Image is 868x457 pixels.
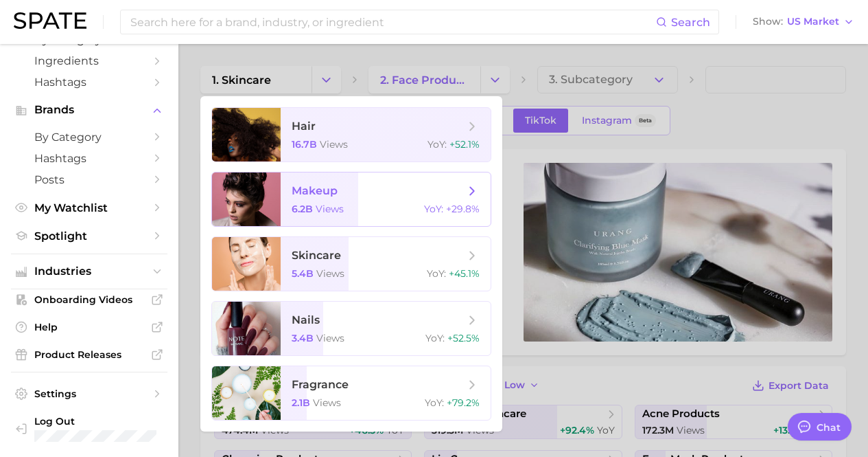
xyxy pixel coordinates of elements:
button: Brands [11,100,167,120]
span: +79.2% [447,397,480,409]
span: Show [753,18,783,25]
input: Search here for a brand, industry, or ingredient [129,10,656,34]
span: nails [292,313,320,326]
span: hair [292,120,316,133]
span: Spotlight [34,230,144,243]
span: Hashtags [34,152,144,165]
span: Ingredients [34,54,144,67]
button: ShowUS Market [749,13,858,31]
a: Hashtags [11,148,167,169]
span: YoY : [425,332,445,344]
span: YoY : [424,203,443,215]
span: YoY : [427,138,447,151]
a: Posts [11,169,167,190]
span: Industries [34,265,144,278]
span: +29.8% [446,203,480,215]
a: My Watchlist [11,197,167,219]
span: by Category [34,131,144,144]
span: +45.1% [449,267,480,280]
span: views [316,267,344,280]
img: SPATE [14,12,86,29]
span: views [320,138,348,151]
a: by Category [11,126,167,148]
a: Hashtags [11,71,167,93]
a: Log out. Currently logged in with e-mail mj.jonker@supergoop.com. [11,411,167,446]
span: My Watchlist [34,201,144,214]
a: Ingredients [11,50,167,71]
span: makeup [292,184,338,197]
span: Search [671,16,710,29]
span: +52.1% [449,138,480,151]
span: +52.5% [447,332,480,344]
a: Settings [11,383,167,404]
span: views [316,332,344,344]
span: Log Out [34,415,165,427]
span: 5.4b [292,267,314,280]
span: YoY : [427,267,446,280]
span: views [313,397,341,409]
span: US Market [787,18,839,25]
span: 16.7b [292,138,317,151]
span: Product Releases [34,348,144,361]
span: 3.4b [292,332,314,344]
a: Help [11,317,167,337]
span: 6.2b [292,203,313,215]
span: Onboarding Videos [34,293,144,306]
span: Hashtags [34,76,144,89]
a: Product Releases [11,344,167,365]
span: views [316,203,344,215]
ul: Change Category [200,96,502,432]
span: 2.1b [292,397,310,409]
span: YoY : [425,397,444,409]
span: skincare [292,249,341,262]
span: Posts [34,173,144,186]
a: Onboarding Videos [11,289,167,310]
span: Settings [34,388,144,400]
span: Help [34,321,144,333]
span: Brands [34,104,144,116]
span: fragrance [292,378,349,391]
a: Spotlight [11,225,167,247]
button: Industries [11,261,167,282]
